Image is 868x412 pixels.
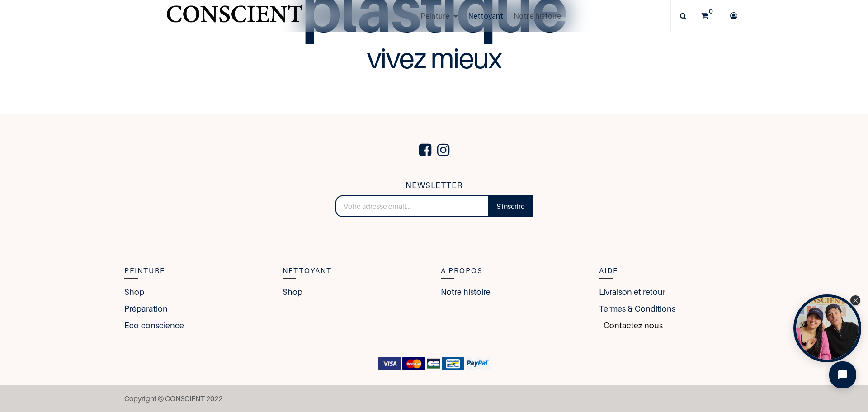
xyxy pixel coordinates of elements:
iframe: Tidio Chat [821,354,864,396]
div: Tolstoy bubble widget [793,294,861,362]
img: MasterCard [402,357,425,370]
a: S'inscrire [489,195,533,217]
h5: Peinture [124,265,269,277]
img: VISA [378,357,401,370]
a: Contactez-nous [599,319,663,331]
sup: 0 [707,7,715,16]
img: CB [427,357,440,370]
span: Notre histoire [514,10,561,21]
span: Nettoyant [468,10,503,21]
img: paypal [466,357,490,370]
div: Open Tolstoy widget [793,294,861,362]
h5: à Propos [441,265,585,277]
img: Bancontact [442,357,465,370]
a: Livraison et retour [599,286,665,298]
a: Préparation [124,303,168,315]
span: Copyright © CONSCIENT 2022 [124,394,222,403]
a: Shop [124,286,144,298]
h5: Nettoyant [283,265,427,277]
input: Votre adresse email... [335,195,490,217]
span: Peinture [420,10,449,21]
div: Close Tolstoy widget [850,295,860,305]
a: Notre histoire [441,286,491,298]
div: Open Tolstoy [793,294,861,362]
a: Shop [283,286,302,298]
a: Termes & Conditions [599,303,675,315]
a: Eco-conscience [124,319,184,331]
h5: Aide [599,265,744,277]
span: vivez mieux [367,41,501,75]
h5: NEWSLETTER [335,179,533,192]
